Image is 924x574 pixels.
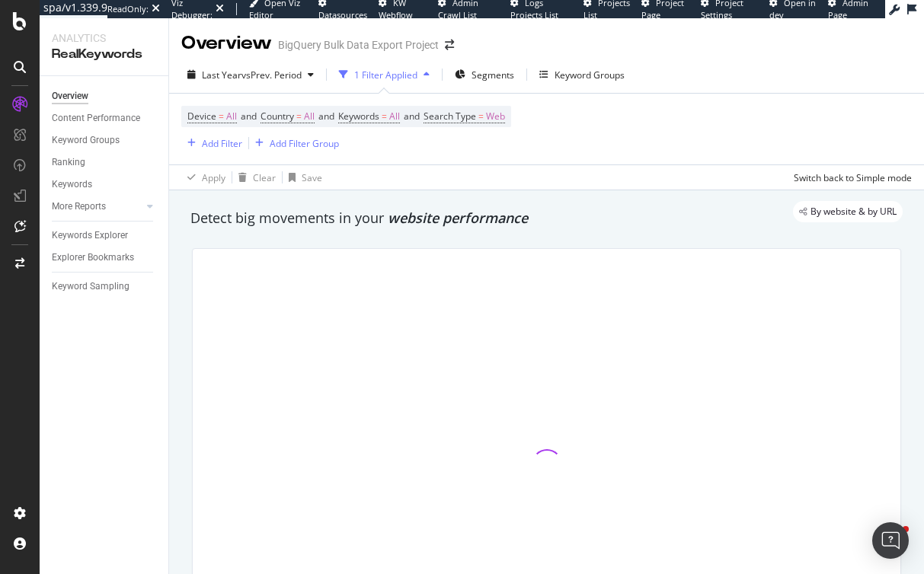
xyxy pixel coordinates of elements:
span: and [318,110,334,123]
div: Add Filter Group [270,137,339,150]
a: Keyword Sampling [52,279,158,295]
div: Keyword Sampling [52,279,129,295]
div: Apply [202,171,225,184]
span: Web [486,106,505,127]
div: Keyword Groups [52,132,120,148]
span: = [382,110,387,123]
span: Country [261,110,294,123]
a: Explorer Bookmarks [52,250,158,266]
span: vs Prev. Period [241,69,302,81]
div: Switch back to Simple mode [794,171,912,184]
button: Save [283,165,322,190]
a: Keyword Groups [52,132,158,148]
button: Segments [449,62,520,87]
div: ReadOnly: [107,3,149,15]
div: Keywords Explorer [52,228,128,244]
span: Device [187,110,216,123]
span: Segments [472,69,514,81]
button: Apply [181,165,225,190]
button: Clear [232,165,276,190]
span: Search Type [424,110,476,123]
span: and [241,110,257,123]
span: = [296,110,302,123]
div: Content Performance [52,110,140,126]
div: RealKeywords [52,46,156,63]
button: Keyword Groups [533,62,631,87]
a: Ranking [52,155,158,171]
div: Add Filter [202,137,242,150]
span: All [389,106,400,127]
button: Add Filter [181,134,242,152]
a: Keywords Explorer [52,228,158,244]
div: 1 Filter Applied [354,69,417,81]
div: Keyword Groups [555,69,625,81]
span: = [478,110,484,123]
a: Overview [52,88,158,104]
span: All [304,106,315,127]
div: Explorer Bookmarks [52,250,134,266]
div: Keywords [52,177,92,193]
span: = [219,110,224,123]
button: Last YearvsPrev. Period [181,62,320,87]
div: Ranking [52,155,85,171]
span: Datasources [318,9,367,21]
div: BigQuery Bulk Data Export Project [278,37,439,53]
div: Clear [253,171,276,184]
div: Overview [52,88,88,104]
a: Keywords [52,177,158,193]
a: Content Performance [52,110,158,126]
div: Analytics [52,30,156,46]
span: and [404,110,420,123]
button: Switch back to Simple mode [788,165,912,190]
span: All [226,106,237,127]
a: More Reports [52,199,142,215]
div: Save [302,171,322,184]
div: More Reports [52,199,106,215]
span: By website & by URL [810,207,897,216]
div: Overview [181,30,272,56]
button: Add Filter Group [249,134,339,152]
div: Open Intercom Messenger [872,522,909,559]
button: 1 Filter Applied [333,62,436,87]
span: Last Year [202,69,241,81]
div: legacy label [793,201,903,222]
span: Keywords [338,110,379,123]
div: arrow-right-arrow-left [445,40,454,50]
